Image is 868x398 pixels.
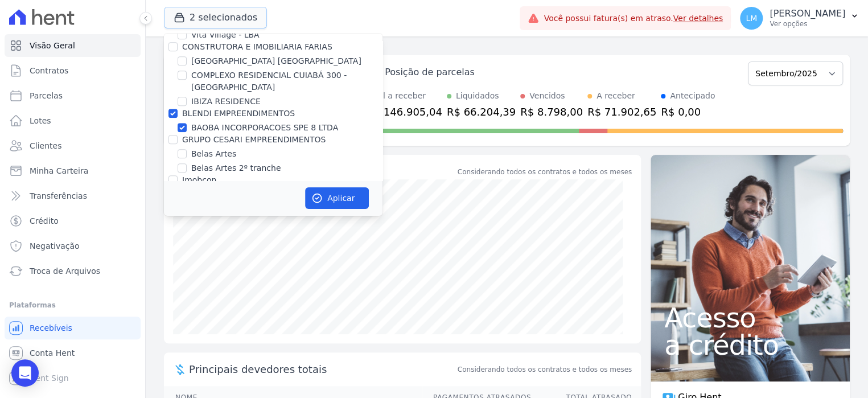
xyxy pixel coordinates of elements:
label: BAOBA INCORPORACOES SPE 8 LTDA [191,122,338,134]
label: IBIZA RESIDENCE [191,96,261,108]
span: Crédito [30,215,59,227]
a: Recebíveis [5,317,141,339]
label: Vita Village - LBA [191,29,260,41]
span: Conta Hent [30,347,75,359]
div: Liquidados [456,90,499,102]
div: R$ 0,00 [661,104,715,120]
div: R$ 8.798,00 [520,104,583,120]
div: A receber [597,90,635,102]
button: LM [PERSON_NAME] Ver opções [731,2,868,34]
span: Considerando todos os contratos e todos os meses [458,364,632,375]
span: Contratos [30,65,68,76]
a: Negativação [5,235,141,257]
a: Ver detalhes [673,14,723,23]
a: Crédito [5,210,141,232]
a: Minha Carteira [5,159,141,182]
a: Lotes [5,109,141,132]
span: Minha Carteira [30,165,88,177]
label: COMPLEXO RESIDENCIAL CUIABÁ 300 - [GEOGRAPHIC_DATA] [191,69,382,93]
div: Antecipado [670,90,715,102]
label: GRUPO CESARI EMPREENDIMENTOS [182,135,326,144]
label: [GEOGRAPHIC_DATA] [GEOGRAPHIC_DATA] [191,55,361,67]
span: Lotes [30,115,51,126]
button: Aplicar [305,187,369,209]
a: Conta Hent [5,342,141,364]
div: R$ 71.902,65 [587,104,656,120]
span: Clientes [30,140,61,151]
span: Negativação [30,240,80,252]
p: [PERSON_NAME] [770,8,845,19]
span: Você possui fatura(s) em atraso. [544,13,723,24]
span: Transferências [30,190,87,202]
label: Belas Artes 2º tranche [191,162,281,174]
button: 2 selecionados [164,7,267,28]
a: Parcelas [5,84,141,107]
label: BLENDI EMPREENDIMENTOS [182,109,295,118]
span: LM [746,14,757,22]
span: Recebíveis [30,322,72,334]
div: Open Intercom Messenger [11,359,39,387]
a: Contratos [5,59,141,82]
div: Posição de parcelas [385,65,475,79]
div: Total a receber [367,90,442,102]
a: Troca de Arquivos [5,260,141,282]
span: Principais devedores totais [189,362,455,377]
div: Plataformas [9,298,136,312]
p: Ver opções [770,19,845,28]
a: Visão Geral [5,34,141,57]
a: Clientes [5,134,141,157]
label: CONSTRUTORA E IMOBILIARIA FARIAS [182,42,332,51]
label: Belas Artes [191,148,236,160]
a: Transferências [5,184,141,207]
span: Visão Geral [30,40,75,51]
div: R$ 66.204,39 [447,104,516,120]
span: Parcelas [30,90,63,101]
div: R$ 146.905,04 [367,104,442,120]
label: Imobcon [182,175,216,184]
span: Acesso [664,304,836,331]
div: Vencidos [529,90,565,102]
div: Considerando todos os contratos e todos os meses [458,167,632,177]
span: a crédito [664,331,836,359]
span: Troca de Arquivos [30,265,100,277]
